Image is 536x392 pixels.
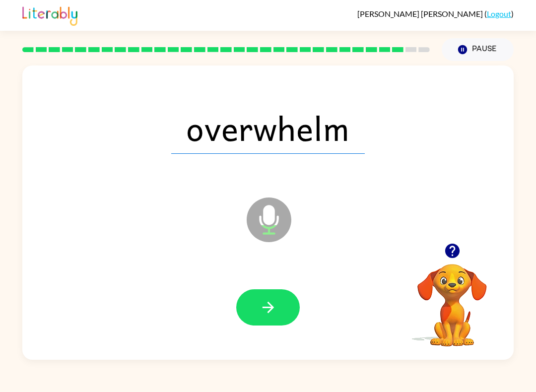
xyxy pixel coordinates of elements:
button: Pause [442,38,514,61]
a: Logout [487,9,511,18]
img: Literably [22,4,77,26]
video: Your browser must support playing .mp4 files to use Literably. Please try using another browser. [402,249,502,348]
span: overwhelm [171,102,365,154]
div: ( ) [357,9,514,18]
span: [PERSON_NAME] [PERSON_NAME] [357,9,484,18]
